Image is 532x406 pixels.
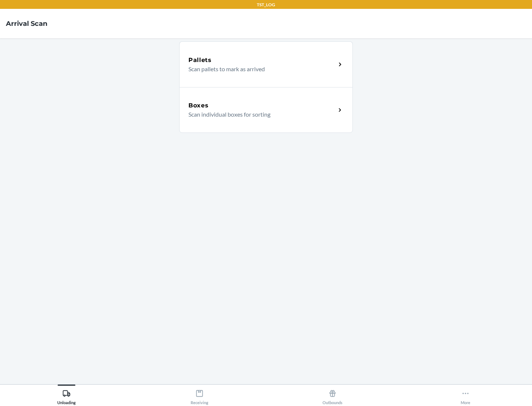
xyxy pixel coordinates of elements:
a: PalletsScan pallets to mark as arrived [179,41,353,87]
p: TST_LOG [257,1,275,8]
div: More [461,386,470,405]
a: BoxesScan individual boxes for sorting [179,87,353,133]
button: Outbounds [266,385,399,405]
h5: Pallets [188,56,212,65]
p: Scan pallets to mark as arrived [188,65,330,73]
button: More [399,385,532,405]
h4: Arrival Scan [6,19,47,28]
div: Outbounds [323,386,342,405]
h5: Boxes [188,101,209,110]
p: Scan individual boxes for sorting [188,110,330,119]
button: Receiving [133,385,266,405]
div: Receiving [191,386,208,405]
div: Unloading [57,386,76,405]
